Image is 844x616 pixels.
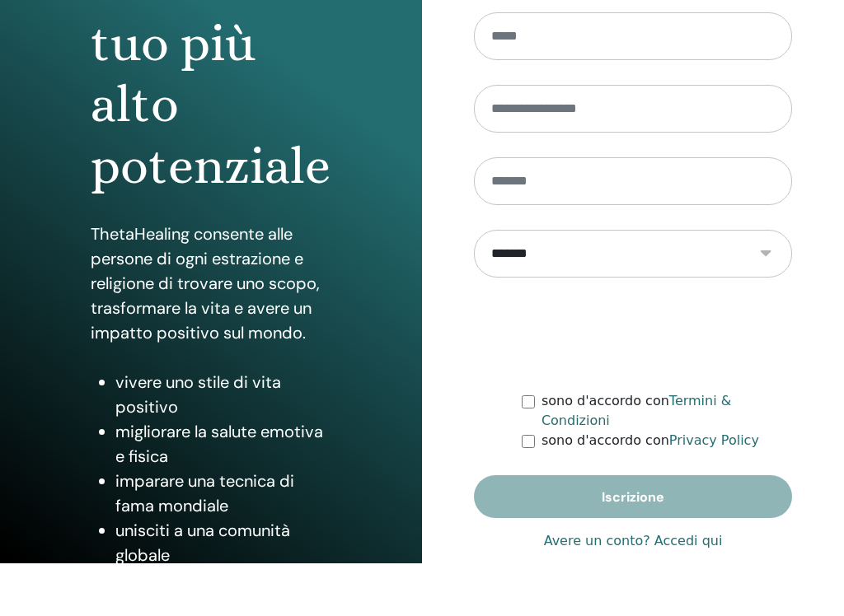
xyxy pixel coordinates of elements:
[115,419,331,469] li: migliorare la salute emotiva e fisica
[115,469,331,518] li: imparare una tecnica di fama mondiale
[115,518,331,567] li: unisciti a una comunità globale
[542,391,792,431] label: sono d'accordo con
[91,222,331,345] p: ThetaHealing consente alle persone di ogni estrazione e religione di trovare uno scopo, trasforma...
[508,302,758,366] iframe: reCAPTCHA
[669,432,759,448] a: Privacy Policy
[544,531,723,551] a: Avere un conto? Accedi qui
[115,370,331,419] li: vivere uno stile di vita positivo
[542,431,759,450] label: sono d'accordo con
